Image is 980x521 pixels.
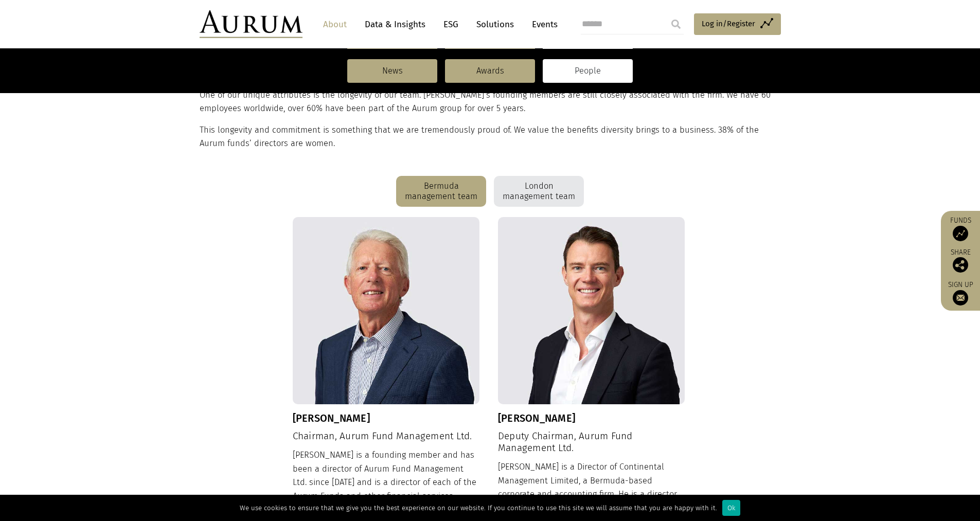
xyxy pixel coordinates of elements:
a: News [347,59,437,83]
a: About [318,15,352,34]
a: Events [527,15,558,34]
input: Submit [666,14,686,34]
img: Access Funds [953,226,968,241]
p: One of our unique attributes is the longevity of our team. [PERSON_NAME]’s founding members are s... [200,88,778,116]
div: Ok [722,500,740,516]
div: Bermuda management team [396,176,486,207]
h4: Deputy Chairman, Aurum Fund Management Ltd. [498,430,685,454]
a: Funds [946,216,975,241]
a: Data & Insights [360,15,431,34]
a: Solutions [471,15,519,34]
img: Sign up to our newsletter [953,290,968,306]
a: Sign up [946,280,975,306]
h4: Chairman, Aurum Fund Management Ltd. [293,430,480,442]
h3: [PERSON_NAME] [293,412,480,424]
span: Log in/Register [702,17,755,30]
a: Awards [445,59,535,83]
img: Share this post [953,257,968,273]
img: Aurum [200,10,302,38]
div: Share [946,249,975,273]
h3: [PERSON_NAME] [498,412,685,424]
p: This longevity and commitment is something that we are tremendously proud of. We value the benefi... [200,123,778,151]
a: ESG [438,15,464,34]
a: Log in/Register [694,13,781,35]
a: People [543,59,633,83]
div: London management team [494,176,584,207]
